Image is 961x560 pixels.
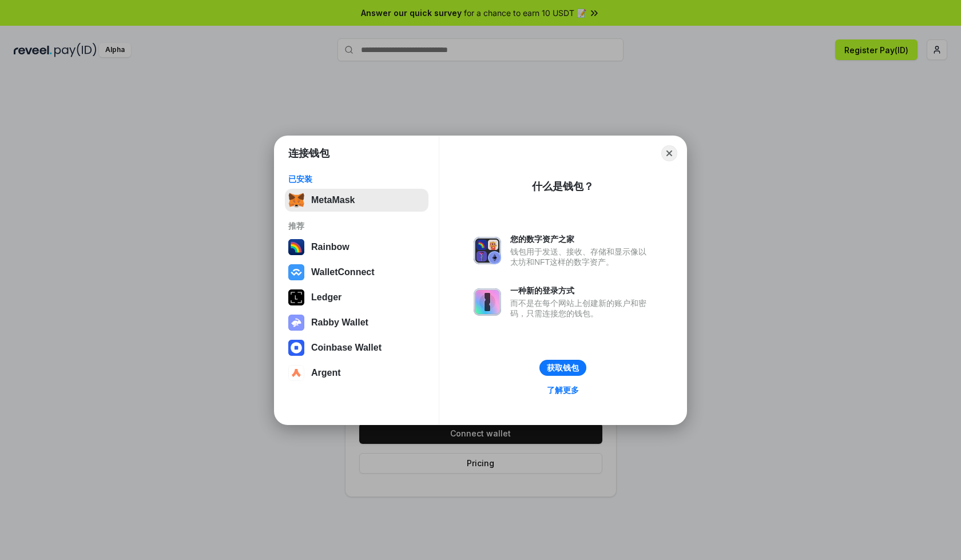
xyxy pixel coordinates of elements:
[285,362,428,384] button: Argent
[661,145,677,161] button: Close
[288,239,304,255] img: svg+xml,%3Csvg%20width%3D%22120%22%20height%3D%22120%22%20viewBox%3D%220%200%20120%20120%22%20fil...
[311,242,350,252] div: Rainbow
[288,221,425,231] div: 推荐
[547,385,579,395] div: 了解更多
[510,285,652,296] div: 一种新的登录方式
[285,311,428,334] button: Rabby Wallet
[311,343,382,353] div: Coinbase Wallet
[285,236,428,259] button: Rainbow
[510,234,652,244] div: 您的数字资产之家
[540,383,586,398] a: 了解更多
[532,180,594,193] div: 什么是钱包？
[288,340,304,356] img: svg+xml,%3Csvg%20width%3D%2228%22%20height%3D%2228%22%20viewBox%3D%220%200%2028%2028%22%20fill%3D...
[288,264,304,280] img: svg+xml,%3Csvg%20width%3D%2228%22%20height%3D%2228%22%20viewBox%3D%220%200%2028%2028%22%20fill%3D...
[285,189,428,212] button: MetaMask
[288,174,425,184] div: 已安装
[285,336,428,359] button: Coinbase Wallet
[288,146,329,160] h1: 连接钱包
[311,195,355,205] div: MetaMask
[311,368,341,378] div: Argent
[285,286,428,309] button: Ledger
[288,289,304,305] img: svg+xml,%3Csvg%20xmlns%3D%22http%3A%2F%2Fwww.w3.org%2F2000%2Fsvg%22%20width%3D%2228%22%20height%3...
[311,292,341,303] div: Ledger
[311,317,368,328] div: Rabby Wallet
[539,360,586,376] button: 获取钱包
[285,261,428,284] button: WalletConnect
[547,363,579,373] div: 获取钱包
[474,237,501,264] img: svg+xml,%3Csvg%20xmlns%3D%22http%3A%2F%2Fwww.w3.org%2F2000%2Fsvg%22%20fill%3D%22none%22%20viewBox...
[288,315,304,331] img: svg+xml,%3Csvg%20xmlns%3D%22http%3A%2F%2Fwww.w3.org%2F2000%2Fsvg%22%20fill%3D%22none%22%20viewBox...
[288,192,304,208] img: svg+xml,%3Csvg%20fill%3D%22none%22%20height%3D%2233%22%20viewBox%3D%220%200%2035%2033%22%20width%...
[510,298,652,319] div: 而不是在每个网站上创建新的账户和密码，只需连接您的钱包。
[311,267,375,277] div: WalletConnect
[288,365,304,381] img: svg+xml,%3Csvg%20width%3D%2228%22%20height%3D%2228%22%20viewBox%3D%220%200%2028%2028%22%20fill%3D...
[474,288,501,316] img: svg+xml,%3Csvg%20xmlns%3D%22http%3A%2F%2Fwww.w3.org%2F2000%2Fsvg%22%20fill%3D%22none%22%20viewBox...
[510,247,652,267] div: 钱包用于发送、接收、存储和显示像以太坊和NFT这样的数字资产。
